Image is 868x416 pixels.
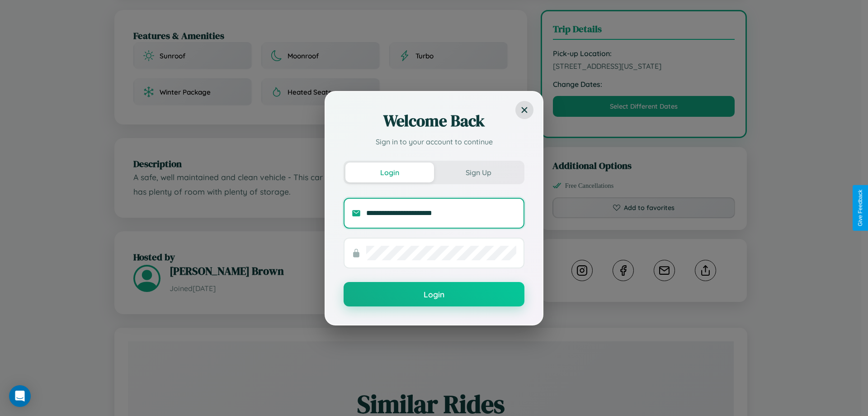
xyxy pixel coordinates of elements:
button: Sign Up [434,163,523,182]
div: Open Intercom Messenger [9,385,31,407]
div: Give Feedback [857,190,863,226]
h2: Welcome Back [344,110,524,132]
button: Login [344,282,524,306]
p: Sign in to your account to continue [344,136,524,147]
button: Login [345,163,434,182]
